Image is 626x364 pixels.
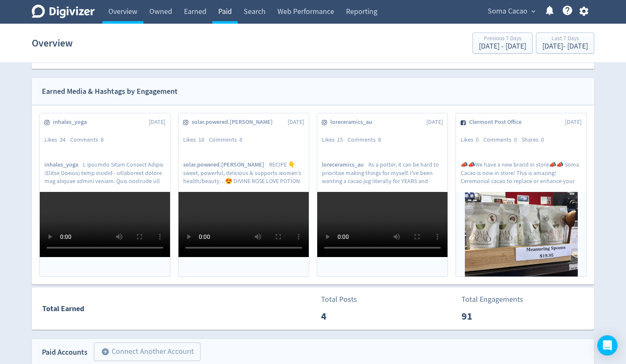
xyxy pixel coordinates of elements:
span: 8 [378,136,381,143]
div: Last 7 Days [542,36,588,43]
span: 0 [541,136,544,143]
div: Likes [461,136,483,144]
span: inhales_yoga [53,118,91,126]
div: Earned Media & Hashtags by Engagement [42,85,178,98]
p: 4 [321,309,370,324]
span: loreceramics_au [330,118,377,126]
span: loreceramics_au [322,161,368,169]
a: inhales_yoga[DATE]Likes34Comments8inhales_yogaL ipsumdo Sitam Consect Adipis (Elitse Doeius) temp... [40,113,170,276]
a: Total EarnedTotal Posts4Total Engagements91 [32,287,594,330]
div: Shares [522,136,549,144]
p: 91 [461,309,510,324]
span: [DATE] [288,118,304,126]
div: Previous 7 Days [479,36,526,43]
a: loreceramics_au[DATE]Likes15Comments8loreceramics_auAs a potter, it can be hard to prioritise mak... [317,113,448,276]
p: RECIPE 👇 sweet, powerful, delicious & supports women’s health/beauty…😍 DIVINE ROSE LOVE POTION RE... [183,161,304,184]
div: Comments [483,136,522,144]
h1: Overview [32,30,73,57]
p: 📣📣We have a new brand in store📣📣 Soma Cacao is now in store! This is amazing! Ceremonial cacao to... [461,161,582,184]
span: solar.powered.[PERSON_NAME] [183,161,269,169]
span: 0 [476,136,479,143]
p: As a potter, it can be hard to prioritise making things for myself. I've been wanting a cacao jug... [322,161,443,184]
span: expand_more [530,8,537,15]
button: Soma Cacao [485,5,538,18]
span: 8 [239,136,242,143]
div: Likes [183,136,209,144]
div: Total Earned [32,303,313,315]
span: [DATE] [565,118,582,126]
button: Last 7 Days[DATE]- [DATE] [536,33,594,54]
span: 8 [101,136,104,143]
span: inhales_yoga [44,161,83,169]
span: add_circle [101,348,110,356]
div: [DATE] - [DATE] [542,43,588,50]
a: solar.powered.[PERSON_NAME][DATE]Likes18Comments8solar.powered.[PERSON_NAME]RECIPE 👇 sweet, power... [178,113,309,276]
div: Comments [209,136,247,144]
div: Likes [44,136,70,144]
span: [DATE] [426,118,443,126]
button: Previous 7 Days[DATE] - [DATE] [472,33,533,54]
div: Open Intercom Messenger [597,335,618,356]
span: Clermont Post Office [469,118,526,126]
a: Connect Another Account [88,344,200,361]
button: Connect Another Account [94,342,200,361]
div: Comments [348,136,386,144]
div: Paid Accounts [42,346,88,359]
span: [DATE] [149,118,165,126]
p: Total Engagements [461,294,523,305]
span: 15 [337,136,343,143]
div: [DATE] - [DATE] [479,43,526,50]
div: Likes [322,136,348,144]
div: Comments [70,136,108,144]
span: 18 [198,136,204,143]
span: solar.powered.[PERSON_NAME] [192,118,277,126]
p: L ipsumdo Sitam Consect Adipis (Elitse Doeius) temp incidid - utlaboreet dolore mag aliquae admin... [44,161,165,184]
span: 0 [514,136,517,143]
p: Total Posts [321,294,370,305]
span: 34 [60,136,66,143]
span: Soma Cacao [488,5,527,18]
a: Clermont Post Office[DATE]Likes0Comments0Shares0📣📣We have a new brand in store📣📣 Soma Cacao is no... [456,113,586,276]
